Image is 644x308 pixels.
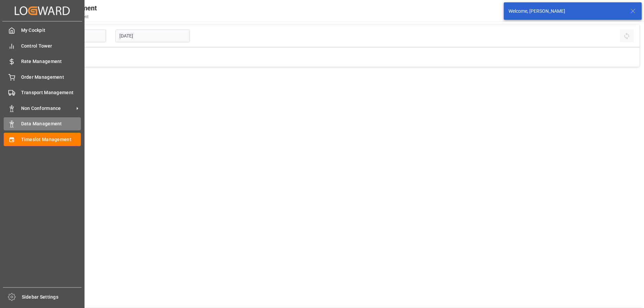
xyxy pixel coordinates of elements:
a: Control Tower [4,39,81,52]
a: Transport Management [4,86,81,99]
span: Control Tower [21,43,81,50]
span: Non Conformance [21,105,74,112]
a: Rate Management [4,55,81,68]
input: DD-MM-YYYY [115,29,190,42]
a: Timeslot Management [4,133,81,146]
span: Data Management [21,120,81,127]
span: Timeslot Management [21,136,81,143]
div: Welcome, [PERSON_NAME] [508,8,624,15]
span: Transport Management [21,89,81,96]
span: Sidebar Settings [22,294,82,301]
a: My Cockpit [4,24,81,37]
a: Order Management [4,70,81,83]
a: Data Management [4,117,81,130]
span: Order Management [21,74,81,81]
span: Rate Management [21,58,81,65]
span: My Cockpit [21,27,81,34]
